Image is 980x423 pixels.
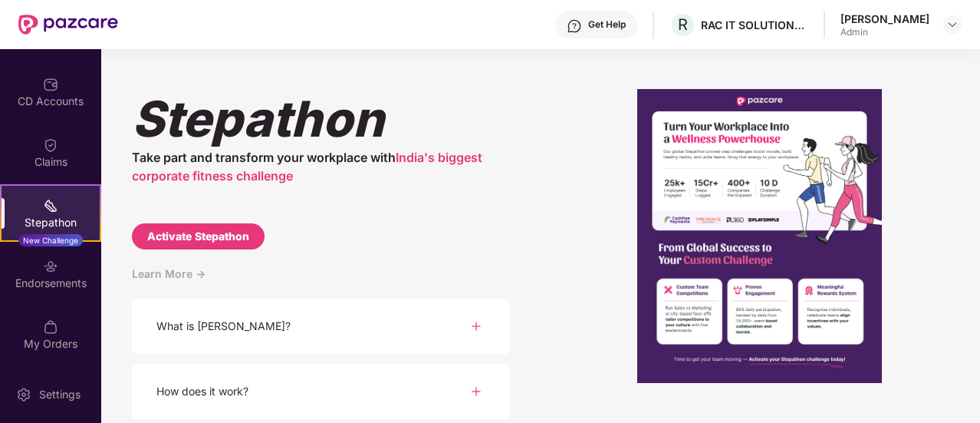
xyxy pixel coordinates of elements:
div: New Challenge [18,234,83,246]
div: Settings [35,387,85,402]
div: RAC IT SOLUTIONS PRIVATE LIMITED [701,18,808,32]
img: svg+xml;base64,PHN2ZyBpZD0iU2V0dGluZy0yMHgyMCIgeG1sbnM9Imh0dHA6Ly93d3cudzMub3JnLzIwMDAvc3ZnIiB3aW... [16,387,31,402]
div: Get Help [588,18,626,31]
img: svg+xml;base64,PHN2ZyBpZD0iQ0RfQWNjb3VudHMiIGRhdGEtbmFtZT0iQ0QgQWNjb3VudHMiIHhtbG5zPSJodHRwOi8vd3... [43,77,58,92]
div: Admin [840,26,929,38]
div: How does it work? [156,383,248,400]
span: R [678,15,688,34]
img: svg+xml;base64,PHN2ZyB4bWxucz0iaHR0cDovL3d3dy53My5vcmcvMjAwMC9zdmciIHdpZHRoPSIyMSIgaGVpZ2h0PSIyMC... [43,198,58,213]
div: Stepathon [2,215,100,230]
div: Stepathon [132,89,510,148]
img: svg+xml;base64,PHN2ZyBpZD0iSGVscC0zMngzMiIgeG1sbnM9Imh0dHA6Ly93d3cudzMub3JnLzIwMDAvc3ZnIiB3aWR0aD... [567,18,582,34]
div: Activate Stepathon [147,228,249,245]
img: New Pazcare Logo [18,15,118,35]
div: [PERSON_NAME] [840,12,929,26]
img: svg+xml;base64,PHN2ZyBpZD0iUGx1cy0zMngzMiIgeG1sbnM9Imh0dHA6Ly93d3cudzMub3JnLzIwMDAvc3ZnIiB3aWR0aD... [467,382,485,401]
div: Take part and transform your workplace with [132,148,510,185]
div: What is [PERSON_NAME]? [156,318,291,335]
img: svg+xml;base64,PHN2ZyBpZD0iRHJvcGRvd24tMzJ4MzIiIHhtbG5zPSJodHRwOi8vd3d3LnczLm9yZy8yMDAwL3N2ZyIgd2... [946,18,959,31]
img: svg+xml;base64,PHN2ZyBpZD0iUGx1cy0zMngzMiIgeG1sbnM9Imh0dHA6Ly93d3cudzMub3JnLzIwMDAvc3ZnIiB3aWR0aD... [467,317,485,335]
img: svg+xml;base64,PHN2ZyBpZD0iTXlfT3JkZXJzIiBkYXRhLW5hbWU9Ik15IE9yZGVycyIgeG1sbnM9Imh0dHA6Ly93d3cudz... [43,319,58,335]
div: Learn More -> [132,265,510,299]
img: svg+xml;base64,PHN2ZyBpZD0iQ2xhaW0iIHhtbG5zPSJodHRwOi8vd3d3LnczLm9yZy8yMDAwL3N2ZyIgd2lkdGg9IjIwIi... [43,137,58,153]
img: svg+xml;base64,PHN2ZyBpZD0iRW5kb3JzZW1lbnRzIiB4bWxucz0iaHR0cDovL3d3dy53My5vcmcvMjAwMC9zdmciIHdpZH... [43,259,58,274]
